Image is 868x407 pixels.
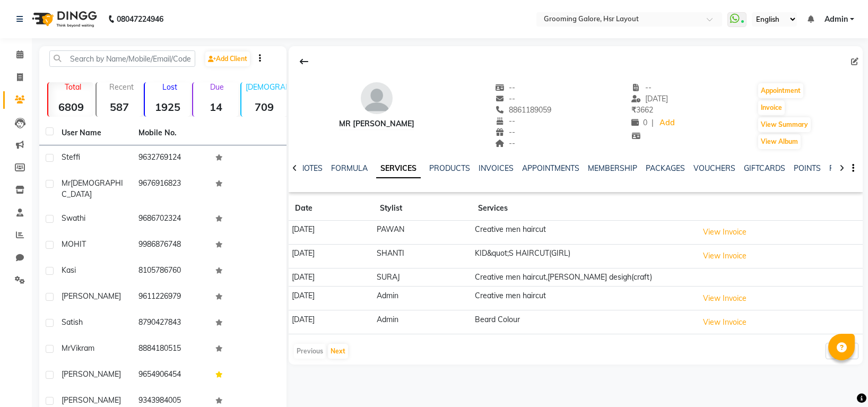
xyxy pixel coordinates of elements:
[698,314,751,331] button: View Invoice
[631,94,668,103] span: [DATE]
[698,224,751,240] button: View Invoice
[293,51,315,72] div: Back to Client
[62,152,80,162] span: Steffi
[631,118,647,127] span: 0
[62,395,121,405] span: [PERSON_NAME]
[472,196,695,221] th: Services
[374,221,472,245] td: PAWAN
[823,365,857,396] iframe: chat widget
[53,82,93,92] p: Total
[472,310,695,334] td: Beard Colour
[495,105,551,115] span: 8861189059
[631,83,652,92] span: --
[289,221,374,245] td: [DATE]
[374,268,472,287] td: SURAJ
[62,178,71,188] span: Mr
[289,196,374,221] th: Date
[472,268,695,287] td: Creative men haircut,[PERSON_NAME] desigh(craft)
[132,310,209,336] td: 8790427843
[429,163,470,173] a: PRODUCTS
[49,50,195,67] input: Search by Name/Mobile/Email/Code
[62,213,85,223] span: swathi
[62,178,123,199] span: [DEMOGRAPHIC_DATA]
[289,310,374,334] td: [DATE]
[479,163,514,173] a: INVOICES
[495,94,515,103] span: --
[495,127,515,137] span: --
[331,163,368,173] a: FORMULA
[472,244,695,268] td: KID&quot;S HAIRCUT(GIRL)
[145,100,190,114] strong: 1925
[824,14,848,25] span: Admin
[71,343,94,353] span: Vikram
[472,221,695,245] td: Creative men haircut
[132,362,209,388] td: 9654906454
[132,258,209,284] td: 8105786760
[374,287,472,310] td: Admin
[117,4,163,34] b: 08047224946
[62,291,121,301] span: [PERSON_NAME]
[289,287,374,310] td: [DATE]
[62,343,71,353] span: Mr
[339,118,414,129] div: Mr [PERSON_NAME]
[193,100,238,114] strong: 14
[374,196,472,221] th: Stylist
[299,163,323,173] a: NOTES
[495,83,515,92] span: --
[101,82,142,92] p: Recent
[829,163,856,173] a: FORMS
[55,121,132,145] th: User Name
[62,239,86,249] span: MOHIT
[758,100,785,115] button: Invoice
[132,336,209,362] td: 8884180515
[376,159,421,178] a: SERVICES
[758,83,803,98] button: Appointment
[698,248,751,264] button: View Invoice
[328,344,348,359] button: Next
[631,105,636,115] span: ₹
[646,163,685,173] a: PACKAGES
[744,163,785,173] a: GIFTCARDS
[495,138,515,148] span: --
[246,82,287,92] p: [DEMOGRAPHIC_DATA]
[132,284,209,310] td: 9611226979
[27,4,100,34] img: logo
[652,117,654,128] span: |
[149,82,190,92] p: Lost
[495,116,515,126] span: --
[62,369,121,379] span: [PERSON_NAME]
[361,82,393,114] img: avatar
[62,265,76,275] span: Kasi
[132,171,209,206] td: 9676916823
[289,268,374,287] td: [DATE]
[132,145,209,171] td: 9632769124
[758,134,801,149] button: View Album
[132,121,209,145] th: Mobile No.
[693,163,735,173] a: VOUCHERS
[794,163,821,173] a: POINTS
[588,163,637,173] a: MEMBERSHIP
[289,244,374,268] td: [DATE]
[698,290,751,307] button: View Invoice
[522,163,579,173] a: APPOINTMENTS
[758,117,811,132] button: View Summary
[195,82,238,92] p: Due
[48,100,93,114] strong: 6809
[132,206,209,232] td: 9686702324
[97,100,142,114] strong: 587
[241,100,287,114] strong: 709
[631,105,653,115] span: 3662
[205,51,250,66] a: Add Client
[374,244,472,268] td: SHANTI
[62,317,83,327] span: satish
[658,116,676,131] a: Add
[132,232,209,258] td: 9986876748
[374,310,472,334] td: Admin
[472,287,695,310] td: Creative men haircut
